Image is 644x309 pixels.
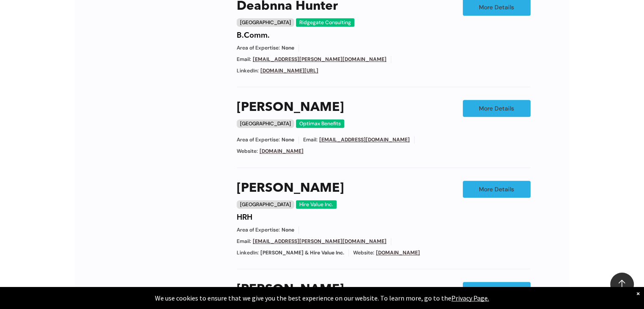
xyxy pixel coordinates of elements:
[282,44,294,52] span: None
[353,249,374,257] span: Website:
[260,67,318,74] a: [DOMAIN_NAME][URL]
[463,100,531,117] a: More Details
[451,294,489,302] a: Privacy Page.
[260,148,304,154] a: [DOMAIN_NAME]
[253,238,387,245] a: [EMAIL_ADDRESS][PERSON_NAME][DOMAIN_NAME]
[282,136,294,143] span: None
[237,56,251,63] span: Email:
[237,44,280,52] span: Area of Expertise:
[237,249,259,257] span: LinkedIn:
[237,67,259,74] span: LinkedIn:
[463,181,531,198] a: More Details
[296,18,354,27] div: Ridgegate Consulting
[237,226,280,234] span: Area of Expertise:
[253,56,387,63] a: [EMAIL_ADDRESS][PERSON_NAME][DOMAIN_NAME]
[282,226,294,234] span: None
[237,213,252,222] h4: HRH
[237,282,344,297] a: [PERSON_NAME]
[237,100,344,115] a: [PERSON_NAME]
[237,238,251,245] span: Email:
[463,282,531,299] a: More Details
[237,148,258,155] span: Website:
[376,249,420,256] a: [DOMAIN_NAME]
[237,136,280,143] span: Area of Expertise:
[237,119,294,128] div: [GEOGRAPHIC_DATA]
[319,136,410,143] a: [EMAIL_ADDRESS][DOMAIN_NAME]
[237,181,344,196] a: [PERSON_NAME]
[296,200,337,209] div: Hire Value Inc.
[237,31,270,40] h4: B.Comm.
[303,136,318,143] span: Email:
[636,289,640,298] div: Dismiss notification
[237,18,294,27] div: [GEOGRAPHIC_DATA]
[296,119,344,128] div: Optimax Benefits
[237,200,294,209] div: [GEOGRAPHIC_DATA]
[260,249,344,257] span: [PERSON_NAME] & Hire Value Inc.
